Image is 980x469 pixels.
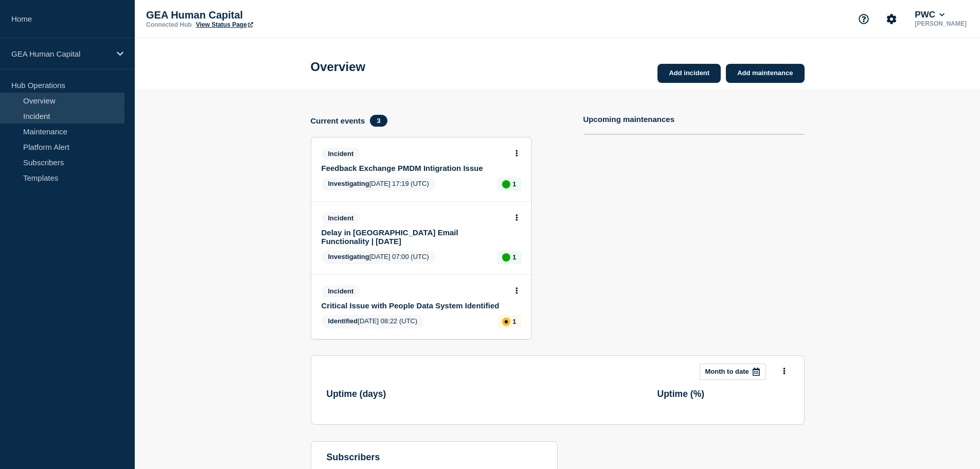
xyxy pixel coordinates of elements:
[322,301,507,310] a: Critical Issue with People Data System Identified
[657,389,705,399] h3: Uptime ( % )
[881,8,902,30] button: Account settings
[502,253,510,262] div: up
[700,363,766,380] button: Month to date
[146,21,192,28] p: Connected Hub
[322,285,361,297] span: Incident
[328,317,358,325] span: Identified
[913,10,947,20] button: PWC
[322,164,507,172] a: Feedback Exchange PMDM Intigration Issue
[328,180,369,187] span: Investigating
[913,20,969,27] p: [PERSON_NAME]
[853,8,875,30] button: Support
[370,115,387,127] span: 3
[705,368,749,375] p: Month to date
[322,178,436,191] span: [DATE] 17:19 (UTC)
[322,315,424,328] span: [DATE] 08:22 (UTC)
[512,180,516,188] p: 1
[512,318,516,325] p: 1
[322,212,361,224] span: Incident
[322,148,361,160] span: Incident
[726,64,804,83] a: Add maintenance
[11,49,110,58] p: GEA Human Capital
[327,389,386,399] h3: Uptime ( days )
[328,253,369,260] span: Investigating
[311,116,365,125] h4: Current events
[196,21,253,28] a: View Status Page
[311,60,366,74] h1: Overview
[502,318,510,326] div: affected
[657,64,721,83] a: Add incident
[502,180,510,188] div: up
[322,251,436,264] span: [DATE] 07:00 (UTC)
[327,452,542,463] h4: subscribers
[512,253,516,261] p: 1
[146,9,352,21] p: GEA Human Capital
[322,228,507,246] a: Delay in [GEOGRAPHIC_DATA] Email Functionality | [DATE]
[583,115,675,124] h4: Upcoming maintenances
